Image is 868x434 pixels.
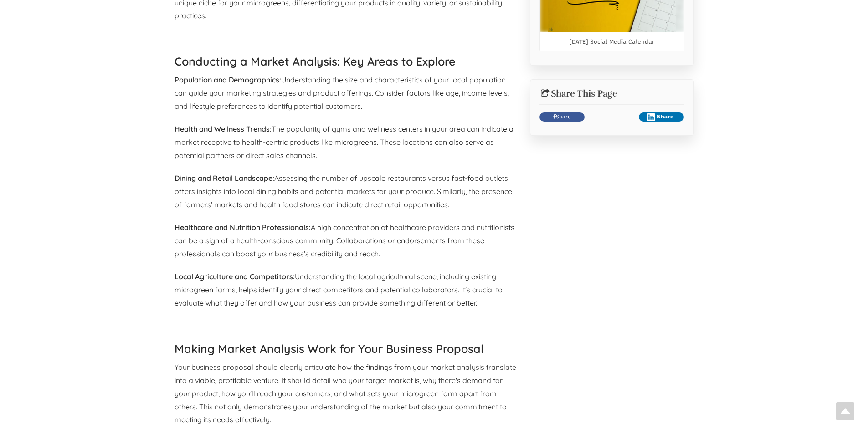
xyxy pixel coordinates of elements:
[175,223,514,258] span: A high concentration of healthcare providers and nutritionists can be a sign of a health-consciou...
[175,54,456,68] strong: Conducting a Market Analysis: Key Areas to Explore
[175,75,281,84] strong: Population and Demographics:
[569,38,655,46] a: [DATE] Social Media Calendar
[175,124,272,133] strong: Health and Wellness Trends:
[175,174,512,209] span: Assessing the number of upscale restaurants versus fast-food outlets offers insights into local d...
[175,272,503,307] span: Understanding the local agricultural scene, including existing microgreen farms, helps identify y...
[539,89,684,99] h2: Share This Page
[175,75,509,111] span: Understanding the size and characteristics of your local population can guide your marketing stra...
[539,112,585,122] a: Share
[175,223,311,232] strong: Healthcare and Nutrition Professionals:
[175,342,483,356] strong: Making Market Analysis Work for Your Business Proposal
[589,112,634,122] iframe: X Post Button
[175,272,295,281] strong: Local Agriculture and Competitors:
[175,124,514,160] span: The popularity of gyms and wellness centers in your area can indicate a market receptive to healt...
[175,363,516,424] span: Your business proposal should clearly articulate how the findings from your market analysis trans...
[639,112,684,122] button: Share
[175,174,274,183] strong: Dining and Retail Landscape:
